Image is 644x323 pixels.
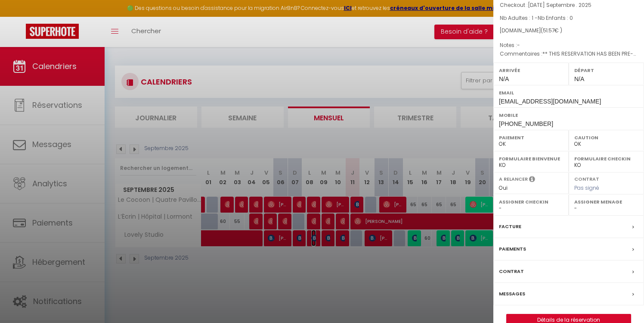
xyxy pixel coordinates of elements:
label: Email [499,88,638,97]
span: [PHONE_NUMBER] [499,120,553,127]
div: [DOMAIN_NAME] [500,27,638,35]
label: Messages [499,289,525,298]
p: Notes : [500,41,638,50]
span: N/A [499,75,509,82]
span: - [517,41,520,49]
span: [EMAIL_ADDRESS][DOMAIN_NAME] [499,98,601,105]
button: Ouvrir le widget de chat LiveChat [7,3,33,29]
label: Caution [574,133,638,142]
span: 51.57 [543,27,554,34]
label: Contrat [499,267,524,276]
p: Checkout : [500,1,638,9]
p: Commentaires : [500,50,638,58]
i: Sélectionner OUI si vous souhaiter envoyer les séquences de messages post-checkout [529,176,535,185]
label: Facture [499,222,521,231]
span: Pas signé [574,184,599,191]
label: Assigner Checkin [499,198,563,206]
span: ( € ) [541,27,562,34]
span: [DATE] Septembre . 2025 [528,1,591,9]
label: Arrivée [499,66,563,75]
label: Formulaire Checkin [574,154,638,163]
span: N/A [574,75,584,82]
label: Paiement [499,133,563,142]
label: A relancer [499,176,528,183]
label: Paiements [499,245,526,254]
span: Nb Enfants : 0 [538,14,573,22]
span: Nb Adultes : 1 - [500,14,573,22]
label: Mobile [499,111,638,119]
label: Assigner Menage [574,198,638,206]
label: Formulaire Bienvenue [499,154,563,163]
label: Départ [574,66,638,75]
label: Contrat [574,176,599,181]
